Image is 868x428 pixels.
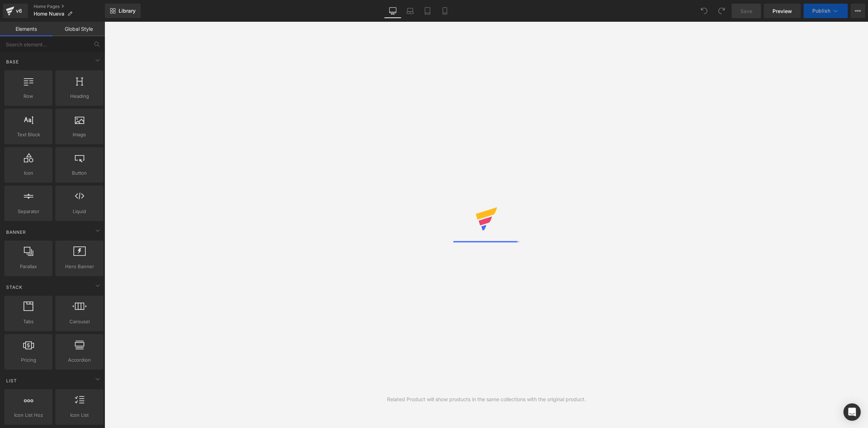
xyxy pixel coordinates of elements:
[7,169,50,177] span: Icon
[52,22,105,36] a: Global Style
[34,11,64,17] span: Home Nueva
[58,169,101,177] span: Button
[764,4,801,18] a: Preview
[58,92,101,100] span: Heading
[7,131,50,138] span: Text Block
[714,4,729,18] button: Redo
[58,356,101,364] span: Accordion
[419,4,436,18] a: Tablet
[697,4,711,18] button: Undo
[105,4,141,18] a: New Library
[7,318,50,325] span: Tabs
[3,4,28,18] a: v6
[7,356,50,364] span: Pricing
[804,4,848,18] button: Publish
[384,4,401,18] a: Desktop
[7,208,50,215] span: Separator
[5,58,20,65] span: Base
[34,4,105,9] a: Home Pages
[58,263,101,270] span: Hero Banner
[58,318,101,325] span: Carousel
[436,4,454,18] a: Mobile
[7,411,50,419] span: Icon List Hoz
[58,208,101,215] span: Liquid
[5,229,27,236] span: Banner
[58,131,101,138] span: Image
[773,7,792,15] span: Preview
[843,403,861,421] div: Open Intercom Messenger
[851,4,865,18] button: More
[401,4,419,18] a: Laptop
[387,395,586,403] div: Related Product will show products in the same collections with the original product.
[119,8,136,14] span: Library
[14,6,24,16] div: v6
[7,263,50,270] span: Parallax
[740,7,752,15] span: Save
[5,284,23,291] span: Stack
[812,8,830,14] span: Publish
[58,411,101,419] span: Icon List
[5,377,18,384] span: List
[7,92,50,100] span: Row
